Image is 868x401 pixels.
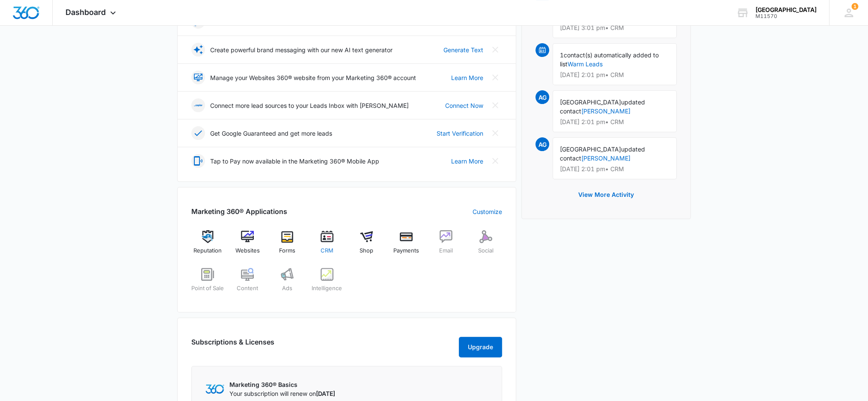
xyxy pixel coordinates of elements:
p: [DATE] 3:01 pm • CRM [560,25,669,31]
a: [PERSON_NAME] [581,107,630,115]
a: Learn More [451,157,483,166]
h2: Marketing 360® Applications [191,206,287,217]
p: Marketing 360® Basics [229,380,335,389]
button: Close [488,126,502,140]
p: Manage your Websites 360® website from your Marketing 360® account [210,73,416,82]
span: 1 [560,51,564,59]
p: [DATE] 2:01 pm • CRM [560,166,669,172]
a: Connect Now [445,101,483,110]
a: Social [469,230,502,261]
p: Tap to Pay now available in the Marketing 360® Mobile App [210,157,379,166]
span: 1 [851,3,858,10]
a: Learn More [451,73,483,82]
span: Dashboard [65,8,106,17]
h2: Subscriptions & Licenses [191,337,274,354]
a: Start Verification [437,129,483,138]
a: Point of Sale [191,268,224,299]
span: Intelligence [312,284,342,293]
span: Payments [393,247,419,255]
a: Forms [271,230,304,261]
a: Reputation [191,230,224,261]
p: Get Google Guaranteed and get more leads [210,129,332,138]
img: Marketing 360 Logo [205,384,224,393]
a: Generate Text [443,45,483,54]
span: Content [237,284,258,293]
p: [DATE] 2:01 pm • CRM [560,119,669,125]
p: Your subscription will renew on [229,389,335,398]
span: contact(s) automatically added to list [560,51,659,68]
a: Content [231,268,264,299]
span: Shop [360,247,373,255]
button: View More Activity [570,184,642,205]
span: Websites [235,247,260,255]
span: [GEOGRAPHIC_DATA] [560,98,621,106]
span: Point of Sale [191,284,224,293]
button: Close [488,154,502,168]
button: Close [488,98,502,112]
span: Forms [279,247,295,255]
span: AG [535,90,549,104]
a: [PERSON_NAME] [581,154,630,162]
a: Payments [390,230,423,261]
a: Email [430,230,463,261]
a: Customize [473,207,502,216]
span: CRM [321,247,333,255]
span: Ads [282,284,292,293]
span: Social [478,247,493,255]
span: AG [535,137,549,151]
a: Shop [350,230,383,261]
button: Close [488,43,502,56]
a: Ads [271,268,304,299]
div: account name [755,6,817,13]
a: Websites [231,230,264,261]
div: account id [755,13,817,19]
span: Email [439,247,453,255]
button: Close [488,71,502,84]
span: [DATE] [316,390,335,397]
a: Warm Leads [568,60,603,68]
p: Connect more lead sources to your Leads Inbox with [PERSON_NAME] [210,101,409,110]
a: CRM [310,230,343,261]
span: Reputation [193,247,222,255]
p: Create powerful brand messaging with our new AI text generator [210,45,392,54]
a: Intelligence [310,268,343,299]
p: [DATE] 2:01 pm • CRM [560,72,669,78]
button: Upgrade [459,337,502,357]
span: [GEOGRAPHIC_DATA] [560,146,621,153]
div: notifications count [851,3,858,10]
